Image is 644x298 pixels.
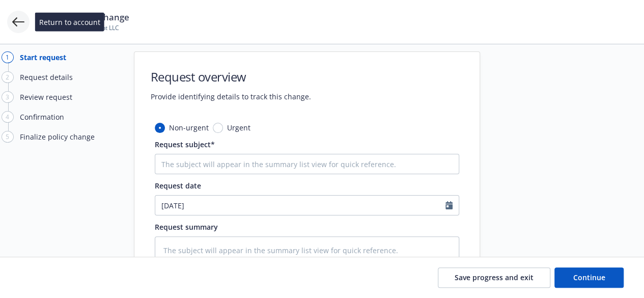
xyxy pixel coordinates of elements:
[2,91,14,103] div: 3
[573,273,605,282] span: Continue
[445,201,453,209] svg: Calendar
[2,51,14,63] div: 1
[169,122,209,133] span: Non-urgent
[155,154,459,174] input: The subject will appear in the summary list view for quick reference.
[2,71,14,83] div: 2
[2,111,14,123] div: 4
[213,123,223,133] input: Urgent
[155,222,218,232] span: Request summary
[438,267,550,288] button: Save progress and exit
[155,181,201,191] span: Request date
[20,131,95,142] div: Finalize policy change
[155,140,215,149] span: Request subject*
[151,91,311,102] span: Provide identifying details to track this change.
[227,122,250,133] span: Urgent
[554,267,624,288] button: Continue
[155,196,445,215] input: MM/DD/YYYY
[20,52,66,63] div: Start request
[39,17,100,28] span: Return to account
[2,131,14,143] div: 5
[37,11,129,23] span: Request policy change
[20,92,72,102] div: Review request
[155,123,165,133] input: Non-urgent
[20,112,64,122] div: Confirmation
[455,273,534,282] span: Save progress and exit
[151,68,311,85] h1: Request overview
[20,72,73,83] div: Request details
